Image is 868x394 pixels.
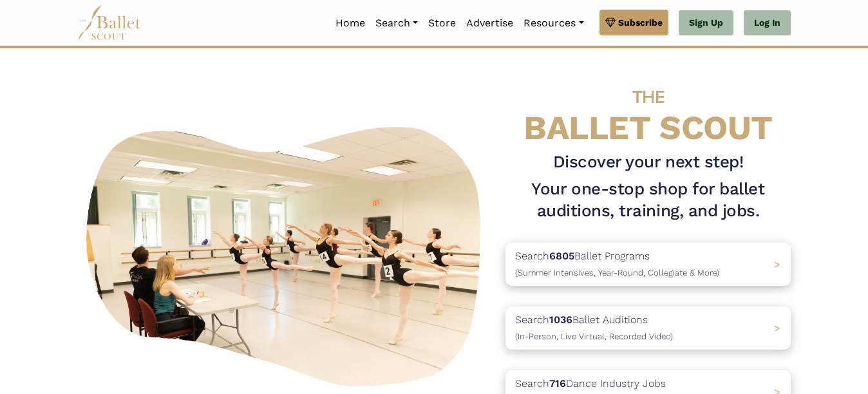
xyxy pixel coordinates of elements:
a: Search [370,10,423,37]
b: 716 [549,377,566,389]
span: THE [632,86,665,108]
img: gem.svg [605,15,616,30]
a: Home [330,10,370,37]
img: A group of ballerinas talking to each other in a ballet studio [77,115,495,393]
a: Resources [518,10,589,37]
p: Search Ballet Auditions [515,312,673,344]
p: Search Ballet Programs [515,248,719,281]
a: Search1036Ballet Auditions(In-Person, Live Virtual, Recorded Video) > [505,306,791,350]
span: (In-Person, Live Virtual, Recorded Video) [515,332,673,341]
h3: Discover your next step! [505,151,791,173]
span: (Summer Intensives, Year-Round, Collegiate & More) [515,268,719,277]
h4: BALLET SCOUT [505,74,791,146]
a: Subscribe [599,10,668,35]
a: Advertise [461,10,518,37]
a: Store [423,10,461,37]
a: Log In [744,10,791,36]
a: Search6805Ballet Programs(Summer Intensives, Year-Round, Collegiate & More)> [505,243,791,286]
span: Subscribe [618,15,663,30]
h1: Your one-stop shop for ballet auditions, training, and jobs. [505,178,791,222]
b: 1036 [549,314,572,326]
span: > [774,258,780,270]
span: > [774,322,780,334]
b: 6805 [549,250,574,262]
a: Sign Up [679,10,733,36]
